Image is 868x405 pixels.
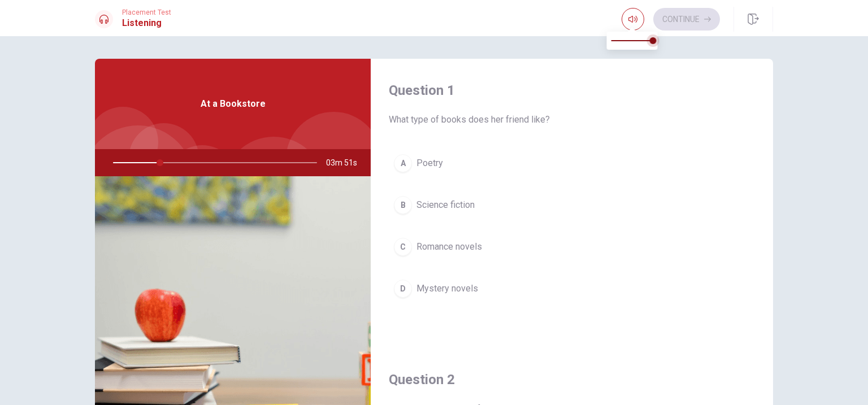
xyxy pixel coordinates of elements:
h4: Question 1 [389,81,755,99]
span: Mystery novels [416,282,478,295]
span: Science fiction [416,198,475,212]
span: What type of books does her friend like? [389,113,755,127]
div: B [394,196,412,214]
span: Placement Test [122,8,171,16]
span: Poetry [416,156,443,170]
button: APoetry [389,149,755,177]
div: C [394,238,412,256]
button: CRomance novels [389,233,755,261]
h1: Listening [122,16,171,30]
div: A [394,154,412,172]
button: DMystery novels [389,275,755,303]
h4: Question 2 [389,371,755,389]
span: Romance novels [416,240,482,254]
div: D [394,280,412,298]
button: BScience fiction [389,191,755,219]
span: 03m 51s [326,149,366,176]
span: At a Bookstore [201,97,266,111]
